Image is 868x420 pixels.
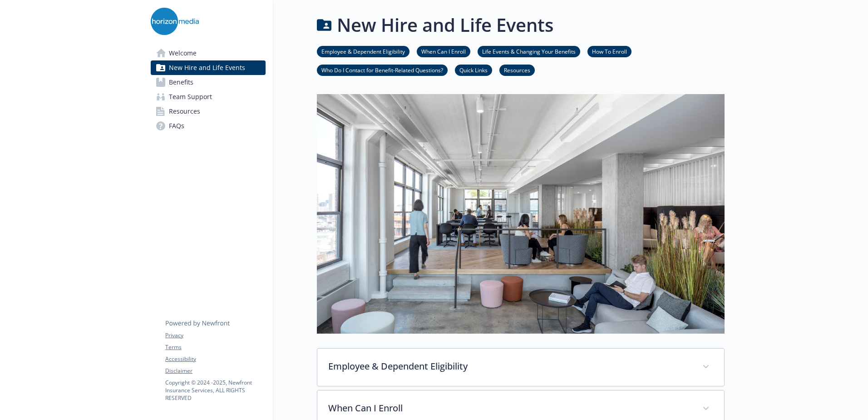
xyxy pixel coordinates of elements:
[317,47,409,55] a: Employee & Dependent Eligibility
[417,47,470,55] a: When Can I Enroll
[169,60,245,75] span: New Hire and Life Events
[169,75,193,90] span: Benefits
[337,11,553,39] h1: New Hire and Life Events
[151,75,266,90] a: Benefits
[478,47,580,55] a: Life Events & Changing Your Benefits
[455,65,492,74] a: Quick Links
[328,360,691,373] p: Employee & Dependent Eligibility
[499,65,535,74] a: Resources
[151,90,266,104] a: Team Support
[165,379,265,402] p: Copyright © 2024 - 2025 , Newfront Insurance Services, ALL RIGHTS RESERVED
[317,65,448,74] a: Who Do I Contact for Benefit-Related Questions?
[317,349,724,386] div: Employee & Dependent Eligibility
[165,355,265,363] a: Accessibility
[165,343,265,351] a: Terms
[169,46,197,60] span: Welcome
[169,90,212,104] span: Team Support
[587,47,631,55] a: How To Enroll
[151,46,266,60] a: Welcome
[165,331,265,340] a: Privacy
[165,367,265,375] a: Disclaimer
[151,119,266,133] a: FAQs
[151,104,266,119] a: Resources
[328,401,691,415] p: When Can I Enroll
[317,94,725,333] img: new hire page banner
[151,60,266,75] a: New Hire and Life Events
[169,104,200,119] span: Resources
[169,119,184,133] span: FAQs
